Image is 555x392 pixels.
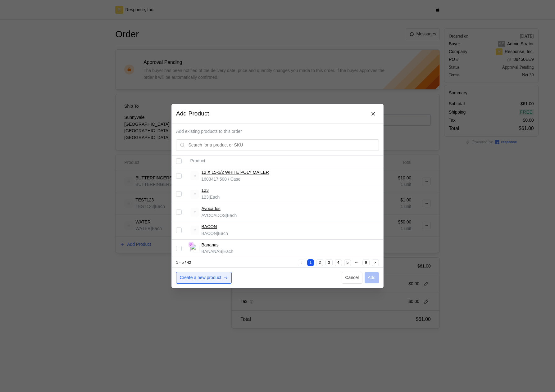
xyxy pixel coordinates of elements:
p: Cancel [345,274,359,281]
a: 123 [202,187,209,194]
button: 5 [344,259,351,266]
div: 1 - 5 / 42 [176,260,297,266]
span: BACON [202,231,217,236]
a: BACON [202,223,217,230]
button: Cancel [342,272,362,284]
input: Select record 1 [176,173,182,179]
span: 1603417 [202,177,219,182]
span: | 500 / Case [218,177,240,182]
input: Select record 4 [176,228,182,233]
img: svg%3e [190,171,199,180]
p: Product [190,158,379,164]
input: Select record 5 [176,246,182,251]
img: 7fc5305e-63b1-450a-be29-3b92a3c460e1.jpeg [190,244,199,253]
button: 4 [335,259,342,266]
span: | Each [217,231,228,236]
p: Add existing products to this order [176,128,379,135]
img: svg%3e [190,190,199,199]
p: Create a new product [180,274,221,281]
a: Bananas [202,242,219,249]
input: Select record 3 [176,210,182,215]
span: BANANAS [202,249,222,254]
button: 1 [307,259,314,266]
button: 2 [316,259,324,266]
a: 12 X 15-1/2 WHITE POLY MAILER [202,169,269,176]
input: Search for a product or SKU [189,140,375,151]
button: 9 [362,259,370,266]
img: svg%3e [190,208,199,217]
input: Select record 2 [176,191,182,197]
span: AVOCADOS [202,213,226,218]
span: | Each [209,195,220,200]
button: Create a new product [176,272,232,284]
button: Previous page [298,259,305,266]
span: | Each [226,213,237,218]
span: | Each [222,249,234,254]
span: 123 [202,195,209,200]
a: Avocados [202,205,221,212]
button: 3 [325,259,333,266]
h3: Add Product [176,110,209,118]
input: Select all records [176,158,182,164]
button: Next page [372,259,379,266]
img: svg%3e [190,226,199,235]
